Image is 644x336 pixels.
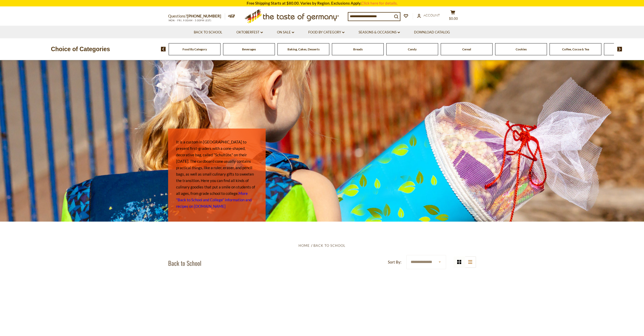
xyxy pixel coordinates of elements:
[408,47,417,51] a: Candy
[424,13,440,17] span: Account
[308,30,344,35] a: Food By Category
[277,30,294,35] a: On Sale
[462,47,471,51] a: Cereal
[617,47,622,51] img: next arrow
[287,47,320,51] a: Baking, Cakes, Desserts
[353,47,363,51] a: Breads
[161,47,166,51] img: previous arrow
[176,191,252,208] a: More "Back to School and College" information and recipes on [DOMAIN_NAME]
[242,47,256,51] a: Beverages
[388,259,401,265] label: Sort By:
[313,243,345,248] a: Back to School
[187,14,221,18] a: [PHONE_NUMBER]
[562,47,589,51] a: Coffee, Cocoa & Tea
[359,30,400,35] a: Seasons & Occasions
[361,1,398,5] a: Click here for details.
[417,13,440,18] a: Account
[445,10,461,23] button: $0.00
[176,139,258,210] p: It is a custom in [GEOGRAPHIC_DATA] to present first-graders with a cone-shaped, decorative bag, ...
[449,16,458,21] span: $0.00
[168,259,201,267] h1: Back to School
[182,47,207,51] a: Food By Category
[168,19,212,22] span: MON - FRI, 9:00AM - 5:00PM (EST)
[516,47,527,51] a: Cookies
[414,30,450,35] a: Download Catalog
[236,30,263,35] a: Oktoberfest
[194,30,222,35] a: Back to School
[168,13,225,20] p: Questions?
[299,243,310,248] a: Home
